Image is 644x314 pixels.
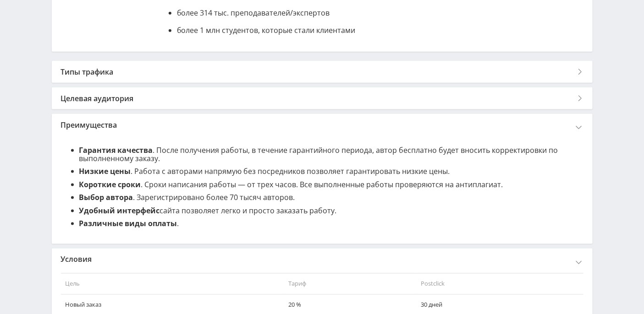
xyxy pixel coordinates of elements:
b: Выбор автора [79,192,133,202]
span: более 1 млн студентов, которые стали клиентами [177,25,356,35]
div: Типы трафика [52,61,593,83]
th: Тариф [284,273,417,295]
b: Низкие цены [79,166,131,176]
div: Преимущества [52,114,593,136]
th: Postclick [417,273,583,295]
li: . Сроки написания работы — от трех часов. Все выполненные работы проверяются на антиплагиат. [79,180,583,189]
b: Различные виды оплаты [79,218,177,228]
span: более 314 тыс. преподавателей/экспертов [177,8,330,18]
li: . Работа с авторами напрямую без посредников позволяет гарантировать низкие цены. [79,167,583,175]
li: . После получения работы, в течение гарантийного периода, автор бесплатно будет вносить корректир... [79,146,583,163]
div: Целевая аудитория [52,87,593,109]
b: Короткие сроки [79,179,141,189]
th: Цель [61,273,284,295]
li: . Зарегистрировано более 70 тысяч авторов. [79,193,583,201]
b: Удобный интерфейс [79,206,160,216]
div: Условия [52,249,593,271]
li: сайта позволяет легко и просто заказать работу. [79,206,583,215]
li: . [79,219,583,227]
b: Гарантия качества [79,145,153,155]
